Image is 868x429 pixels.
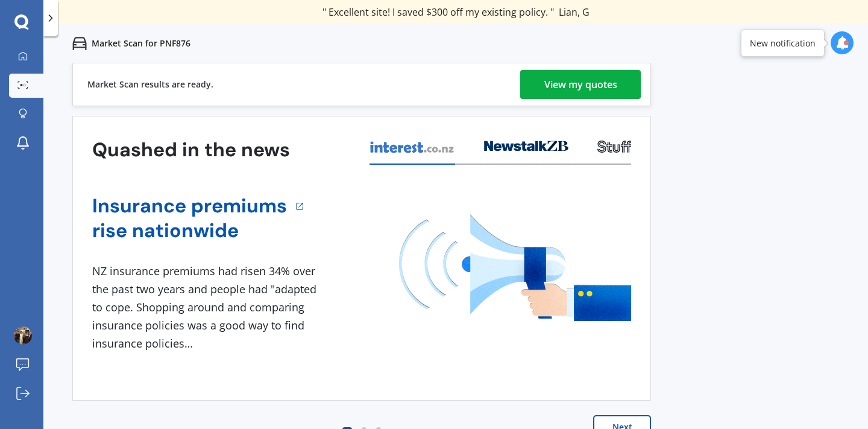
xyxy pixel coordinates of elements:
a: View my quotes [520,70,641,99]
img: media image [399,214,631,321]
img: picture [14,326,32,345]
div: New notification [750,37,816,49]
div: Market Scan results are ready. [87,63,213,106]
div: View my quotes [544,70,617,99]
div: NZ insurance premiums had risen 34% over the past two years and people had "adapted to cope. Shop... [92,262,321,352]
a: rise nationwide [92,218,287,243]
img: car.f15378c7a67c060ca3f3.svg [72,36,87,51]
p: Market Scan for PNF876 [92,37,190,49]
h3: Quashed in the news [92,138,290,162]
a: Insurance premiums [92,194,287,218]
